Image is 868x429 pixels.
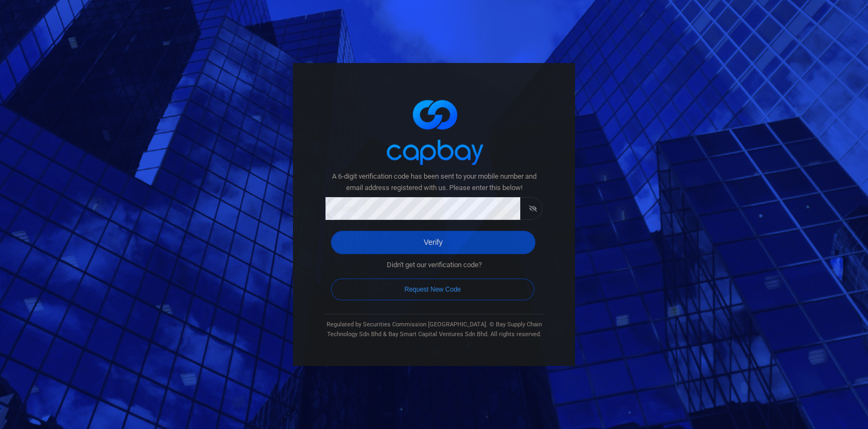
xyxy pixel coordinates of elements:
[325,171,542,194] span: A 6-digit verification code has been sent to your mobile number and email address registered with...
[387,260,482,271] span: Didn't get our verification code?
[325,320,542,339] div: Regulated by Securities Commission [GEOGRAPHIC_DATA]. © Bay Supply Chain Technology Sdn Bhd & Bay...
[331,279,534,300] button: Request New Code
[380,90,488,171] img: logo
[331,231,535,254] button: Verify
